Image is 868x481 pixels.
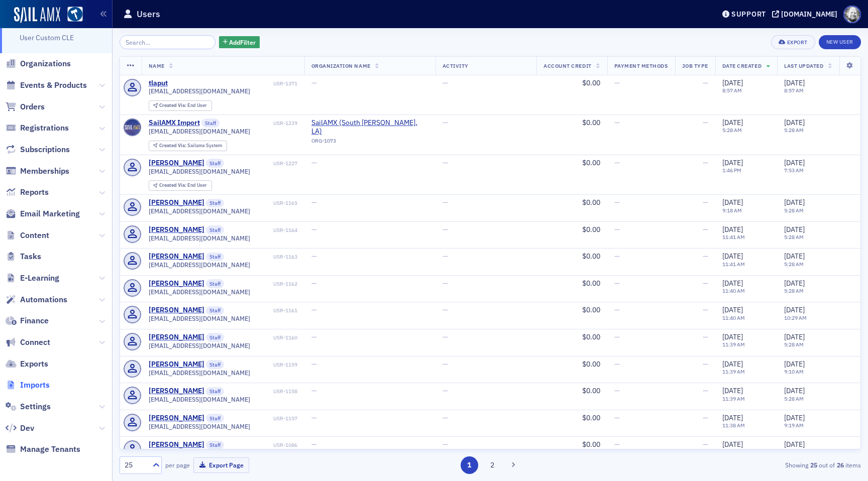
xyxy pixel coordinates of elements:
[311,225,317,234] span: —
[149,360,204,369] div: [PERSON_NAME]
[226,200,297,206] div: USR-1165
[6,401,51,412] a: Settings
[722,127,742,134] time: 5:28 AM
[6,273,59,284] a: E-Learning
[722,314,745,321] time: 11:40 AM
[193,457,249,473] button: Export Page
[722,261,745,268] time: 11:41 AM
[149,333,204,342] div: [PERSON_NAME]
[149,207,250,215] span: [EMAIL_ADDRESS][DOMAIN_NAME]
[149,168,250,175] span: [EMAIL_ADDRESS][DOMAIN_NAME]
[784,332,805,341] span: [DATE]
[703,386,708,395] span: —
[311,386,317,395] span: —
[614,78,620,87] span: —
[149,62,165,69] span: Name
[149,306,204,315] div: [PERSON_NAME]
[722,118,743,127] span: [DATE]
[311,440,317,449] span: —
[14,7,60,23] img: SailAMX
[169,80,297,87] div: USR-1371
[722,386,743,395] span: [DATE]
[443,198,448,207] span: —
[20,144,70,155] span: Subscriptions
[703,78,708,87] span: —
[60,7,83,24] a: View Homepage
[784,78,805,87] span: [DATE]
[722,78,743,87] span: [DATE]
[20,166,69,177] span: Memberships
[722,198,743,207] span: [DATE]
[206,225,224,234] span: Staff
[443,386,448,395] span: —
[461,456,478,474] button: 1
[159,143,222,149] div: Sailamx System
[120,35,215,49] input: Search…
[149,396,250,403] span: [EMAIL_ADDRESS][DOMAIN_NAME]
[682,62,708,69] span: Job Type
[6,358,48,370] a: Exports
[222,120,297,127] div: USR-1239
[582,198,600,207] span: $0.00
[149,141,227,151] div: Created Via: Sailamx System
[443,62,469,69] span: Activity
[311,158,317,167] span: —
[149,423,250,430] span: [EMAIL_ADDRESS][DOMAIN_NAME]
[614,440,620,449] span: —
[784,422,804,429] time: 9:19 AM
[137,8,160,20] h1: Users
[443,413,448,422] span: —
[784,252,805,261] span: [DATE]
[20,123,69,134] span: Registrations
[722,413,743,422] span: [DATE]
[206,333,224,342] span: Staff
[149,159,204,168] a: [PERSON_NAME]
[784,287,804,294] time: 5:28 AM
[201,118,220,128] span: Staff
[614,198,620,207] span: —
[771,35,815,49] button: Export
[781,10,837,19] div: [DOMAIN_NAME]
[443,332,448,341] span: —
[6,144,70,155] a: Subscriptions
[784,279,805,288] span: [DATE]
[149,387,204,396] a: [PERSON_NAME]
[784,118,805,127] span: [DATE]
[149,118,200,128] div: SailAMX Import
[206,387,224,396] span: Staff
[703,413,708,422] span: —
[443,118,448,127] span: —
[6,58,71,69] a: Organizations
[6,166,69,177] a: Memberships
[226,388,297,395] div: USR-1158
[311,413,317,422] span: —
[226,160,297,167] div: USR-1227
[443,225,448,234] span: —
[159,102,187,108] span: Created Via :
[20,58,71,69] span: Organizations
[808,460,819,469] strong: 25
[311,198,317,207] span: —
[784,386,805,395] span: [DATE]
[6,251,41,262] a: Tasks
[784,305,805,314] span: [DATE]
[206,441,224,450] span: Staff
[784,395,804,402] time: 5:28 AM
[784,167,804,174] time: 7:53 AM
[614,332,620,341] span: —
[159,183,207,188] div: End User
[722,368,745,375] time: 11:39 AM
[582,359,600,369] span: $0.00
[787,40,808,45] div: Export
[582,158,600,167] span: $0.00
[229,38,256,47] span: Add Filter
[582,305,600,314] span: $0.00
[219,36,260,49] button: AddFilter
[149,342,250,349] span: [EMAIL_ADDRESS][DOMAIN_NAME]
[149,128,250,135] span: [EMAIL_ADDRESS][DOMAIN_NAME]
[206,360,224,369] span: Staff
[149,279,204,288] div: [PERSON_NAME]
[784,233,804,240] time: 5:28 AM
[20,337,50,348] span: Connect
[582,413,600,422] span: $0.00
